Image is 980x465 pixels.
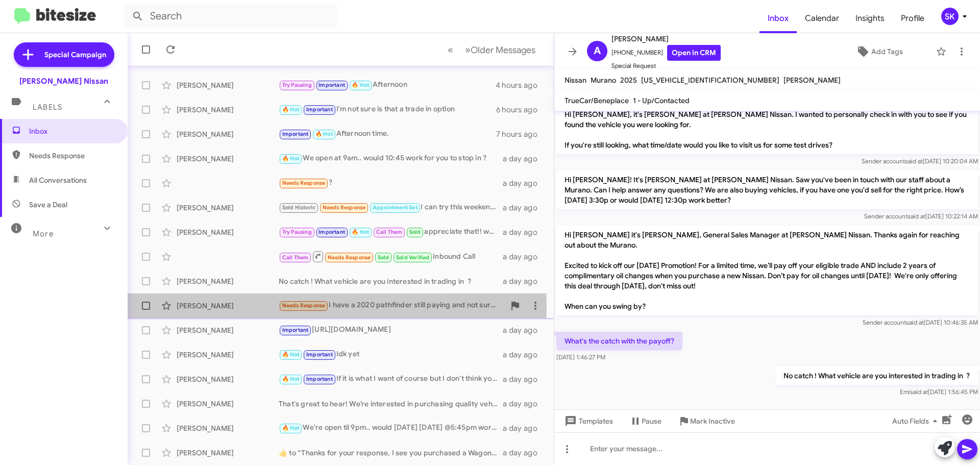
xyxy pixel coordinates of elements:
[279,177,503,189] div: ?
[611,33,721,45] span: [PERSON_NAME]
[775,366,978,385] p: No catch ! What vehicle are you interested in trading in ?
[29,175,87,185] span: All Conversations
[442,39,542,60] nav: Page navigation example
[503,399,546,409] div: a day ago
[177,276,279,286] div: [PERSON_NAME]
[279,79,496,91] div: Afternoon
[667,45,721,61] a: Open in CRM
[905,157,923,165] span: said at
[442,39,459,60] button: Previous
[279,104,496,115] div: I'm not sure is that a trade in option
[611,45,721,61] span: [PHONE_NUMBER]
[29,200,67,210] span: Save a Deal
[282,82,312,88] span: Try Pausing
[315,131,333,137] span: 🔥 Hot
[282,425,300,431] span: 🔥 Hot
[177,399,279,409] div: [PERSON_NAME]
[177,448,279,458] div: [PERSON_NAME]
[910,388,928,396] span: said at
[376,229,403,235] span: Call Them
[282,131,309,137] span: Important
[503,350,546,360] div: a day ago
[496,129,546,139] div: 7 hours ago
[29,151,116,161] span: Needs Response
[641,76,779,85] span: [US_VEHICLE_IDENTIFICATION_NUMBER]
[279,226,503,238] div: appreciate that!! we live by our reviews!
[279,250,503,263] div: Inbound Call
[591,76,616,85] span: Murano
[496,80,546,90] div: 4 hours ago
[177,325,279,335] div: [PERSON_NAME]
[554,412,621,430] button: Templates
[352,82,369,88] span: 🔥 Hot
[33,103,62,112] span: Labels
[124,4,338,29] input: Search
[279,153,503,164] div: We open at 9am.. would 10:45 work for you to stop in ?
[503,423,546,433] div: a day ago
[797,4,847,33] span: Calendar
[826,42,931,61] button: Add Tags
[177,374,279,384] div: [PERSON_NAME]
[323,204,366,211] span: Needs Response
[496,105,546,115] div: 6 hours ago
[465,43,471,56] span: »
[282,106,300,113] span: 🔥 Hot
[306,351,333,358] span: Important
[871,42,903,61] span: Add Tags
[690,412,735,430] span: Mark Inactive
[633,96,690,105] span: 1 - Up/Contacted
[177,227,279,237] div: [PERSON_NAME]
[503,178,546,188] div: a day ago
[279,276,503,286] div: No catch ! What vehicle are you interested in trading in ?
[44,50,106,60] span: Special Campaign
[373,204,418,211] span: Appointment Set
[177,80,279,90] div: [PERSON_NAME]
[279,128,496,140] div: Afternoon time.
[177,350,279,360] div: [PERSON_NAME]
[378,254,389,261] span: Sold
[670,412,743,430] button: Mark Inactive
[933,8,969,25] button: SK
[759,4,797,33] a: Inbox
[282,327,309,333] span: Important
[620,76,637,85] span: 2025
[177,129,279,139] div: [PERSON_NAME]
[884,412,949,430] button: Auto Fields
[318,82,345,88] span: Important
[594,43,601,59] span: A
[19,76,108,86] div: [PERSON_NAME] Nissan
[177,105,279,115] div: [PERSON_NAME]
[847,4,893,33] a: Insights
[459,39,542,60] button: Next
[282,351,300,358] span: 🔥 Hot
[642,412,661,430] span: Pause
[503,325,546,335] div: a day ago
[282,254,309,261] span: Call Them
[941,8,959,25] div: SK
[864,212,978,220] span: Sender account [DATE] 10:22:14 AM
[352,229,369,235] span: 🔥 Hot
[503,276,546,286] div: a day ago
[279,300,505,311] div: I have a 2020 pathfinder still paying and not sure about the equaty
[471,44,535,56] span: Older Messages
[177,423,279,433] div: [PERSON_NAME]
[282,229,312,235] span: Try Pausing
[279,448,503,458] div: ​👍​ to “ Thanks for your response, I see you purchased a Wagoneer. If you know anyone else in the...
[556,332,682,350] p: What's the catch with the payoff?
[328,254,371,261] span: Needs Response
[282,302,326,309] span: Needs Response
[893,4,933,33] a: Profile
[279,399,503,409] div: That's great to hear! We’re interested in purchasing quality vehicles like your 2023 Jeep Compass...
[892,412,941,430] span: Auto Fields
[503,203,546,213] div: a day ago
[177,301,279,311] div: [PERSON_NAME]
[29,126,116,136] span: Inbox
[503,448,546,458] div: a day ago
[448,43,453,56] span: «
[396,254,430,261] span: Sold Verified
[279,349,503,360] div: Idk yet
[279,324,503,336] div: [URL][DOMAIN_NAME]
[177,154,279,164] div: [PERSON_NAME]
[306,376,333,382] span: Important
